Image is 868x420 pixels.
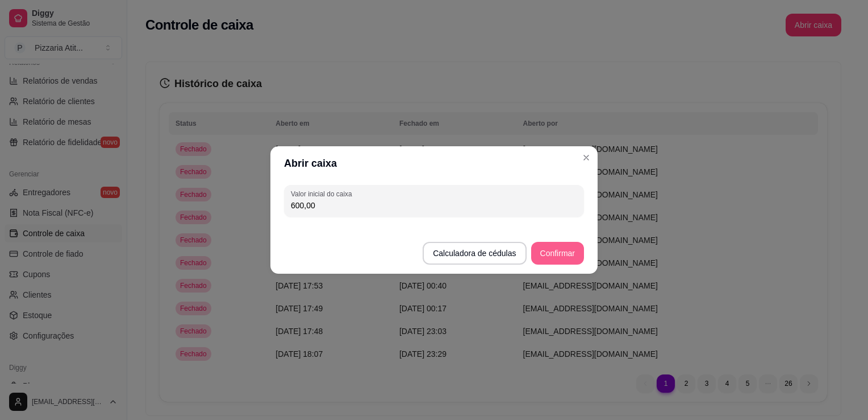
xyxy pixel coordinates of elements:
label: Valor inicial do caixa [291,189,356,199]
button: Calculadora de cédulas [423,242,526,265]
button: Close [577,149,595,167]
header: Abrir caixa [270,146,598,180]
button: Confirmar [531,242,584,265]
input: Valor inicial do caixa [291,200,577,211]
